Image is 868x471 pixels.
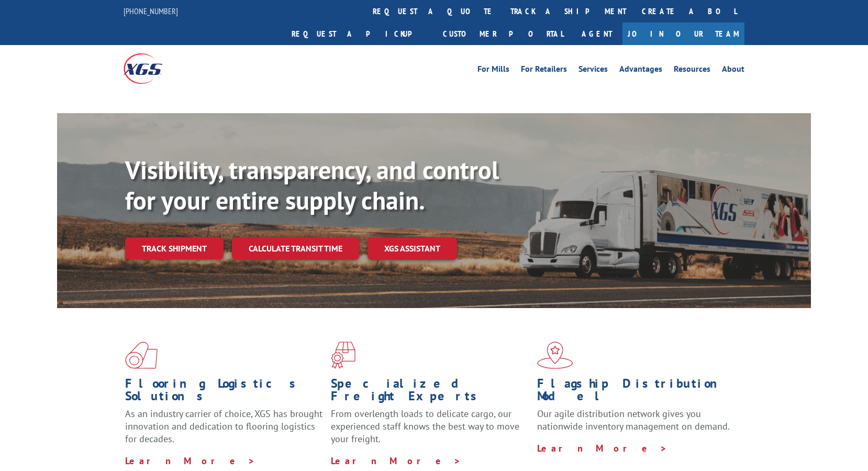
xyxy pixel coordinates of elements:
[331,455,461,467] a: Learn More >
[124,6,178,16] a: [PHONE_NUMBER]
[578,65,608,76] a: Services
[521,65,567,76] a: For Retailers
[619,65,662,76] a: Advantages
[571,23,622,45] a: Agent
[537,342,573,369] img: xgs-icon-flagship-distribution-model-red
[232,237,359,260] a: Calculate transit time
[435,23,571,45] a: Customer Portal
[125,377,323,408] h1: Flooring Logistics Solutions
[537,408,730,432] span: Our agile distribution network gives you nationwide inventory management on demand.
[537,442,667,454] a: Learn More >
[125,154,499,216] b: Visibility, transparency, and control for your entire supply chain.
[331,408,529,454] p: From overlength loads to delicate cargo, our experienced staff knows the best way to move your fr...
[537,377,735,408] h1: Flagship Distribution Model
[125,237,224,259] a: Track shipment
[331,377,529,408] h1: Specialized Freight Experts
[622,23,744,45] a: Join Our Team
[125,342,158,369] img: xgs-icon-total-supply-chain-intelligence-red
[284,23,435,45] a: Request a pickup
[125,455,255,467] a: Learn More >
[477,65,509,76] a: For Mills
[331,342,355,369] img: xgs-icon-focused-on-flooring-red
[368,237,457,260] a: XGS ASSISTANT
[125,408,322,445] span: As an industry carrier of choice, XGS has brought innovation and dedication to flooring logistics...
[674,65,710,76] a: Resources
[722,65,744,76] a: About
